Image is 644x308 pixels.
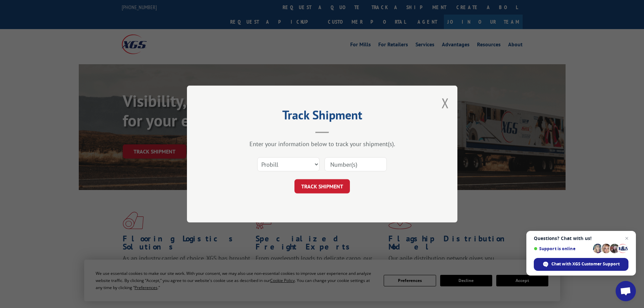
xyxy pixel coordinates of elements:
[616,281,636,301] div: Open chat
[325,157,387,171] input: Number(s)
[294,179,350,193] button: TRACK SHIPMENT
[442,94,449,112] button: Close modal
[534,236,628,241] span: Questions? Chat with us!
[221,110,424,123] h2: Track Shipment
[221,140,424,148] div: Enter your information below to track your shipment(s).
[623,234,631,242] span: Close chat
[534,258,628,271] div: Chat with XGS Customer Support
[534,246,591,251] span: Support is online
[551,261,620,267] span: Chat with XGS Customer Support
